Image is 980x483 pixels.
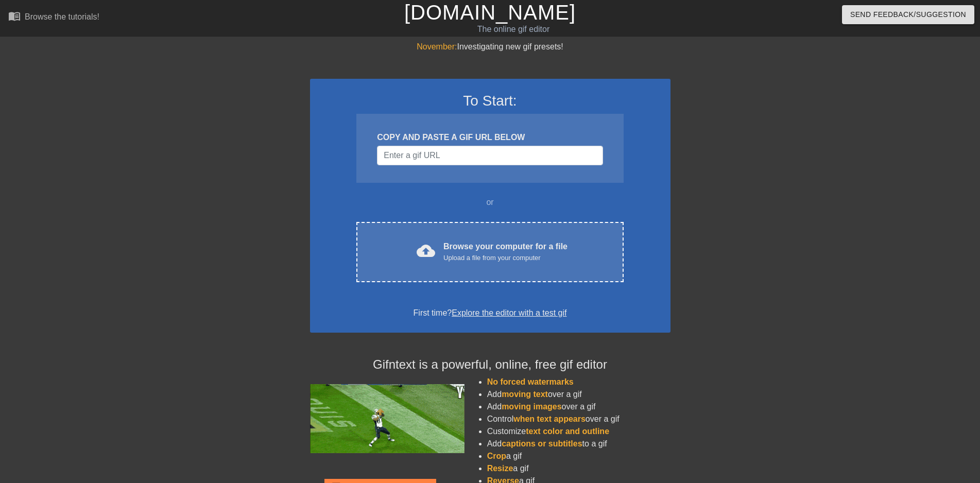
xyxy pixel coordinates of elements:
[310,41,670,53] div: Investigating new gif presets!
[487,425,670,438] li: Customize
[25,12,99,21] div: Browse the tutorials!
[417,242,435,260] span: cloud_upload
[310,357,670,372] h4: Gifntext is a powerful, online, free gif editor
[502,402,561,411] span: moving images
[377,131,603,144] div: COPY AND PASTE A GIF URL BELOW
[310,384,465,453] img: football_small.gif
[8,10,21,22] span: menu_book
[487,388,670,401] li: Add over a gif
[487,438,670,450] li: Add to a gif
[502,439,582,448] span: captions or subtitles
[404,1,576,24] a: [DOMAIN_NAME]
[417,42,457,51] span: November:
[513,415,586,423] span: when text appears
[487,462,670,475] li: a gif
[377,146,603,165] input: Username
[850,8,966,21] span: Send Feedback/Suggestion
[337,196,644,209] div: or
[452,308,566,317] a: Explore the editor with a test gif
[8,10,99,26] a: Browse the tutorials!
[487,464,513,473] span: Resize
[502,390,548,399] span: moving text
[842,5,974,24] button: Send Feedback/Suggestion
[443,240,568,263] div: Browse your computer for a file
[487,401,670,413] li: Add over a gif
[323,307,657,319] div: First time?
[487,452,506,460] span: Crop
[487,413,670,425] li: Control over a gif
[487,450,670,462] li: a gif
[526,427,609,436] span: text color and outline
[487,377,574,386] span: No forced watermarks
[323,92,657,110] h3: To Start:
[332,23,695,36] div: The online gif editor
[443,253,568,263] div: Upload a file from your computer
